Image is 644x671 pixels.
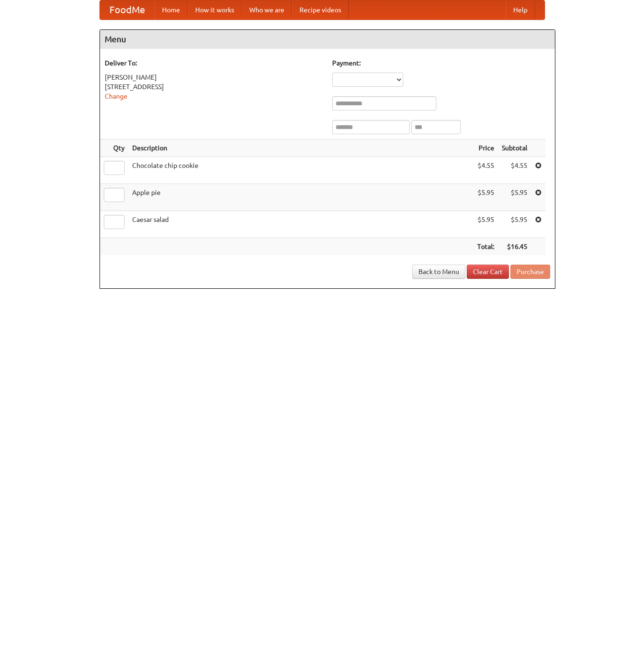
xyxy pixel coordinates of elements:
[100,139,128,157] th: Qty
[510,265,550,279] button: Purchase
[473,139,498,157] th: Price
[105,82,323,92] div: [STREET_ADDRESS]
[128,139,473,157] th: Description
[498,184,531,211] td: $5.95
[498,157,531,184] td: $4.55
[498,139,531,157] th: Subtotal
[498,238,531,256] th: $16.45
[506,0,535,19] a: Help
[128,184,473,211] td: Apple pie
[128,211,473,238] td: Caesar salad
[498,211,531,238] td: $5.95
[332,58,550,68] h5: Payment:
[105,58,323,68] h5: Deliver To:
[473,157,498,184] td: $4.55
[154,0,188,19] a: Home
[473,238,498,256] th: Total:
[188,0,242,19] a: How it works
[473,184,498,211] td: $5.95
[473,211,498,238] td: $5.95
[105,73,323,82] div: [PERSON_NAME]
[100,30,555,49] h4: Menu
[105,92,127,100] a: Change
[412,265,465,279] a: Back to Menu
[467,265,509,279] a: Clear Cart
[128,157,473,184] td: Chocolate chip cookie
[242,0,292,19] a: Who we are
[292,0,349,19] a: Recipe videos
[100,0,154,19] a: FoodMe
